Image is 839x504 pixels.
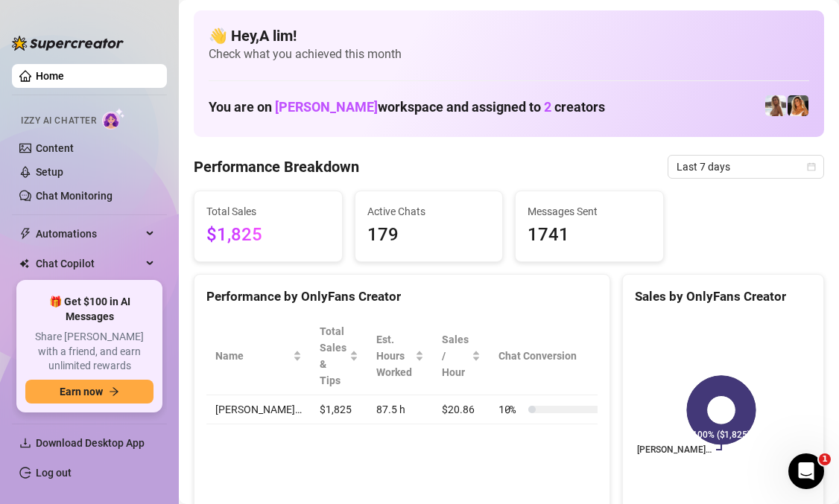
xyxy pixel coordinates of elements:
td: $20.86 [433,395,490,424]
span: Last 7 days [677,156,815,178]
h1: You are on workspace and assigned to creators [209,99,605,115]
a: Chat Monitoring [36,190,113,202]
th: Total Sales & Tips [311,317,367,395]
img: Chat Copilot [19,258,29,269]
h4: Performance Breakdown [194,156,359,177]
span: arrow-right [109,386,119,397]
span: 🎁 Get $100 in AI Messages [25,295,153,324]
span: Active Chats [367,203,491,220]
button: Earn nowarrow-right [25,380,153,403]
span: 1741 [528,221,651,249]
th: Name [206,317,311,395]
h4: 👋 Hey, A lim ! [209,25,809,46]
td: 87.5 h [367,395,433,424]
span: Total Sales [206,203,330,220]
img: logo-BBDzfeDw.svg [12,36,124,51]
span: 2 [544,99,551,115]
span: $1,825 [206,221,330,249]
span: Automations [36,222,142,246]
span: 10 % [498,401,522,418]
a: Setup [36,166,63,178]
span: calendar [807,162,816,171]
td: $1,825 [311,395,367,424]
span: Total Sales & Tips [320,323,346,389]
span: 179 [367,221,491,249]
a: Home [36,70,64,82]
th: Sales / Hour [433,317,490,395]
iframe: Intercom live chat [788,453,824,489]
a: Content [36,142,74,154]
div: Est. Hours Worked [376,331,412,380]
img: AI Chatter [102,108,125,130]
img: Summer [765,95,786,116]
span: 1 [819,453,831,465]
a: Log out [36,467,72,479]
th: Chat Conversion [490,317,615,395]
span: Download Desktop App [36,437,145,449]
span: Chat Copilot [36,252,142,275]
span: Chat Conversion [498,348,595,364]
span: Name [215,348,290,364]
span: Sales / Hour [442,331,469,380]
span: Messages Sent [528,203,651,220]
td: [PERSON_NAME]… [206,395,311,424]
span: Share [PERSON_NAME] with a friend, and earn unlimited rewards [25,330,153,374]
div: Sales by OnlyFans Creator [635,287,811,307]
span: download [19,437,31,449]
span: Check what you achieved this month [209,46,809,63]
span: Izzy AI Chatter [21,114,96,128]
text: [PERSON_NAME]… [637,444,712,455]
span: thunderbolt [19,228,31,240]
span: [PERSON_NAME] [275,99,378,115]
img: Brooke [788,95,808,116]
span: Earn now [60,386,103,398]
div: Performance by OnlyFans Creator [206,287,598,307]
